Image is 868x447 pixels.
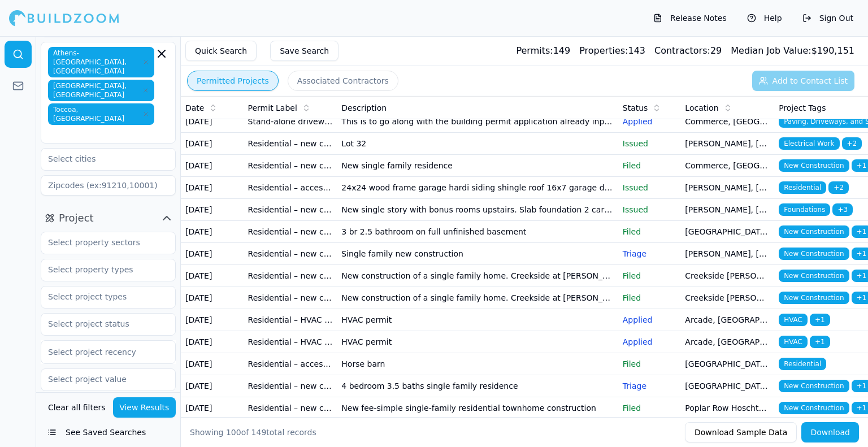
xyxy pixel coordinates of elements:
[623,292,676,303] p: Filed
[579,44,645,58] div: 143
[244,199,337,221] td: Residential – new construction permit
[244,243,337,265] td: Residential – new construction permit
[648,9,732,27] button: Release Notes
[680,265,774,287] td: Creekside [PERSON_NAME] Hoschton, [GEOGRAPHIC_DATA]
[59,210,94,226] span: Project
[623,116,676,127] p: Applied
[623,402,676,414] p: Filed
[251,428,267,437] span: 149
[779,380,849,392] span: New Construction
[41,287,161,307] input: Select project types
[685,102,770,114] div: Location
[779,137,839,150] span: Electrical Work
[779,181,826,194] span: Residential
[337,243,618,265] td: Single family new construction
[244,287,337,309] td: Residential – new construction permit
[181,177,244,199] td: [DATE]
[48,103,154,125] span: Toccoa, [GEOGRAPHIC_DATA]
[226,428,241,437] span: 100
[41,149,161,169] input: Select cities
[337,397,618,419] td: New fee-simple single-family residential townhome construction
[181,155,244,177] td: [DATE]
[45,397,108,418] button: Clear all filters
[181,221,244,243] td: [DATE]
[623,314,676,326] p: Applied
[244,375,337,397] td: Residential – new construction permit
[680,133,774,155] td: [PERSON_NAME], [GEOGRAPHIC_DATA]
[41,314,161,334] input: Select project status
[623,102,676,114] div: Status
[244,265,337,287] td: Residential – new construction permit
[41,422,176,442] button: See Saved Searches
[579,45,628,56] span: Properties:
[270,41,338,61] button: Save Search
[623,160,676,171] p: Filed
[516,45,553,56] span: Permits:
[288,71,398,91] button: Associated Contractors
[731,45,811,56] span: Median Job Value:
[181,331,244,353] td: [DATE]
[337,133,618,155] td: Lot 32
[48,80,154,101] span: [GEOGRAPHIC_DATA], [GEOGRAPHIC_DATA]
[181,199,244,221] td: [DATE]
[244,309,337,331] td: Residential – HVAC permit
[680,309,774,331] td: Arcade, [GEOGRAPHIC_DATA]
[779,402,849,414] span: New Construction
[516,44,570,58] div: 149
[680,221,774,243] td: [GEOGRAPHIC_DATA], [GEOGRAPHIC_DATA]
[779,358,826,370] span: Residential
[680,155,774,177] td: Commerce, [GEOGRAPHIC_DATA]
[244,331,337,353] td: Residential – HVAC permit
[181,397,244,419] td: [DATE]
[654,44,722,58] div: 29
[680,353,774,375] td: [GEOGRAPHIC_DATA], [GEOGRAPHIC_DATA]
[181,133,244,155] td: [DATE]
[680,397,774,419] td: Poplar Row Hoschton, [GEOGRAPHIC_DATA]
[181,287,244,309] td: [DATE]
[337,353,618,375] td: Horse barn
[741,9,788,27] button: Help
[685,422,797,442] button: Download Sample Data
[779,314,808,326] span: HVAC
[337,331,618,353] td: HVAC permit
[41,369,161,389] input: Select project value
[41,259,161,280] input: Select property types
[337,155,618,177] td: New single family residence
[828,181,849,194] span: + 2
[244,353,337,375] td: Residential – accessory structure permit
[337,111,618,133] td: This is to go along with the building permit application already input bldr - 25 - 5837
[337,199,618,221] td: New single story with bonus rooms upstairs. Slab foundation 2 car garage attached 2 car garage de...
[337,221,618,243] td: 3 br 2.5 bathroom on full unfinished basement
[680,243,774,265] td: [PERSON_NAME], [GEOGRAPHIC_DATA]
[680,177,774,199] td: [PERSON_NAME], [GEOGRAPHIC_DATA]
[623,336,676,348] p: Applied
[623,270,676,281] p: Filed
[810,336,830,348] span: + 1
[623,380,676,392] p: Triage
[181,375,244,397] td: [DATE]
[779,270,849,282] span: New Construction
[842,137,862,150] span: + 2
[623,138,676,149] p: Issued
[337,287,618,309] td: New construction of a single family home. Creekside at [PERSON_NAME][GEOGRAPHIC_DATA]
[337,375,618,397] td: 4 bedroom 3.5 baths single family residence
[623,226,676,237] p: Filed
[190,427,316,438] div: Showing of total records
[337,177,618,199] td: 24x24 wood frame garage hardi siding shingle roof 16x7 garage door no interior finish. 9ft walls
[797,9,859,27] button: Sign Out
[680,287,774,309] td: Creekside [PERSON_NAME] Hoschton, [GEOGRAPHIC_DATA]
[113,397,176,418] button: View Results
[181,243,244,265] td: [DATE]
[680,375,774,397] td: [GEOGRAPHIC_DATA], [GEOGRAPHIC_DATA]
[181,353,244,375] td: [DATE]
[779,248,849,260] span: New Construction
[187,71,279,91] button: Permitted Projects
[779,159,849,172] span: New Construction
[244,221,337,243] td: Residential – new construction permit
[680,331,774,353] td: Arcade, [GEOGRAPHIC_DATA]
[680,111,774,133] td: Commerce, [GEOGRAPHIC_DATA]
[623,204,676,215] p: Issued
[41,232,161,253] input: Select property sectors
[779,225,849,238] span: New Construction
[244,177,337,199] td: Residential – accessory structure permit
